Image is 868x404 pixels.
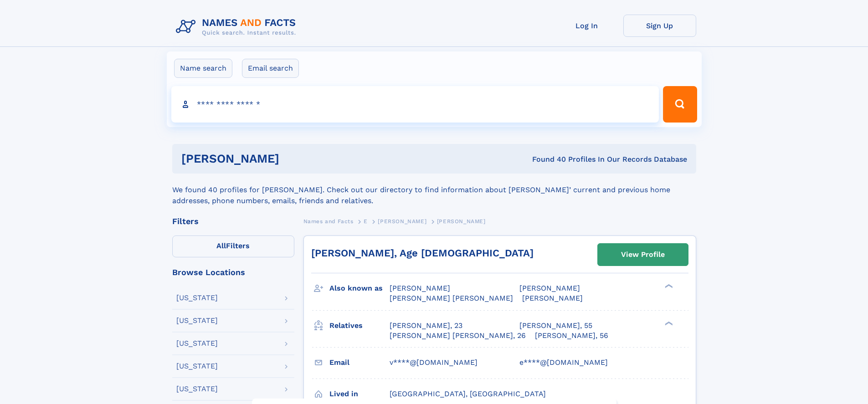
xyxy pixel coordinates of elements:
[172,174,696,206] div: We found 40 profiles for [PERSON_NAME]. Check out our directory to find information about [PERSON...
[390,284,450,292] span: [PERSON_NAME]
[378,218,426,225] span: [PERSON_NAME]
[550,15,623,37] a: Log In
[623,15,696,37] a: Sign Up
[174,59,232,78] label: Name search
[406,154,687,164] div: Found 40 Profiles In Our Records Database
[663,86,697,123] button: Search Button
[176,385,218,393] div: [US_STATE]
[437,218,486,225] span: [PERSON_NAME]
[390,331,526,341] a: [PERSON_NAME] [PERSON_NAME], 26
[176,317,218,324] div: [US_STATE]
[329,386,390,402] h3: Lived in
[598,244,688,266] a: View Profile
[364,218,368,225] span: E
[216,241,226,250] span: All
[176,363,218,370] div: [US_STATE]
[535,331,608,341] a: [PERSON_NAME], 56
[181,153,406,164] h1: [PERSON_NAME]
[329,281,390,296] h3: Also known as
[390,294,513,302] span: [PERSON_NAME] [PERSON_NAME]
[621,244,665,265] div: View Profile
[519,321,592,331] a: [PERSON_NAME], 55
[519,284,580,292] span: [PERSON_NAME]
[172,268,294,276] div: Browse Locations
[663,320,673,326] div: ❯
[171,86,659,123] input: search input
[390,321,462,331] a: [PERSON_NAME], 23
[172,15,303,39] img: Logo Names and Facts
[242,59,299,78] label: Email search
[172,235,294,257] label: Filters
[329,355,390,370] h3: Email
[522,294,583,302] span: [PERSON_NAME]
[176,340,218,347] div: [US_STATE]
[663,283,673,289] div: ❯
[176,294,218,302] div: [US_STATE]
[390,389,546,398] span: [GEOGRAPHIC_DATA], [GEOGRAPHIC_DATA]
[329,318,390,333] h3: Relatives
[172,217,294,225] div: Filters
[364,215,368,227] a: E
[311,247,534,259] a: [PERSON_NAME], Age [DEMOGRAPHIC_DATA]
[303,215,354,227] a: Names and Facts
[378,215,426,227] a: [PERSON_NAME]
